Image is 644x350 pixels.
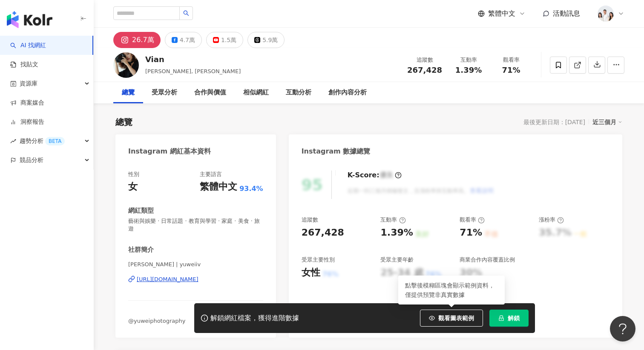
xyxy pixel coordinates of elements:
[553,9,580,17] span: 活動訊息
[113,32,161,48] button: 26.7萬
[523,119,585,125] div: 最後更新日期：[DATE]
[488,9,515,18] span: 繁體中文
[348,171,402,180] div: K-Score :
[194,88,226,98] div: 合作與價值
[598,6,614,22] img: 20231221_NR_1399_Small.jpg
[10,60,38,69] a: 找貼文
[380,256,414,264] div: 受眾主要年齡
[302,226,344,239] div: 267,428
[128,217,263,233] span: 藝術與娛樂 · 日常話題 · 教育與學習 · 家庭 · 美食 · 旅遊
[113,52,139,78] img: KOL Avatar
[498,315,504,321] span: lock
[302,147,371,156] div: Instagram 數據總覽
[508,315,520,322] span: 解鎖
[407,65,442,74] span: 267,428
[20,74,37,93] span: 資源庫
[452,56,485,64] div: 互動率
[328,88,367,98] div: 創作內容分析
[128,171,139,178] div: 性別
[286,88,311,98] div: 互動分析
[10,41,46,50] a: searchAI 找網紅
[165,32,202,48] button: 4.7萬
[200,171,222,178] div: 主要語言
[455,66,482,74] span: 1.39%
[10,118,44,126] a: 洞察報告
[115,116,132,128] div: 總覽
[302,256,335,264] div: 受眾主要性別
[137,276,198,283] div: [URL][DOMAIN_NAME]
[128,206,154,215] div: 網紅類型
[302,216,318,224] div: 追蹤數
[495,56,527,64] div: 觀看率
[489,310,529,327] button: 解鎖
[128,261,263,268] span: [PERSON_NAME] | yuweiiv
[132,34,154,46] div: 26.7萬
[221,34,236,46] div: 1.5萬
[460,256,515,264] div: 商業合作內容覆蓋比例
[128,245,154,254] div: 社群簡介
[152,88,177,98] div: 受眾分析
[200,180,237,193] div: 繁體中文
[460,226,482,239] div: 71%
[10,99,44,107] a: 商案媒合
[128,180,138,193] div: 女
[460,216,485,224] div: 觀看率
[302,266,320,279] div: 女性
[420,310,483,327] button: 觀看圖表範例
[243,88,269,98] div: 相似網紅
[145,68,241,74] span: [PERSON_NAME], [PERSON_NAME]
[438,315,474,322] span: 觀看圖表範例
[145,54,241,65] div: Vian
[10,138,16,144] span: rise
[380,226,413,239] div: 1.39%
[592,117,622,128] div: 近三個月
[183,10,189,16] span: search
[45,137,65,145] div: BETA
[380,216,405,224] div: 互動率
[239,184,263,193] span: 93.4%
[539,216,564,224] div: 漲粉率
[20,131,65,151] span: 趨勢分析
[7,11,52,28] img: logo
[247,32,285,48] button: 5.9萬
[206,32,243,48] button: 1.5萬
[180,34,195,46] div: 4.7萬
[407,56,442,64] div: 追蹤數
[128,276,263,283] a: [URL][DOMAIN_NAME]
[128,147,211,156] div: Instagram 網紅基本資料
[262,34,278,46] div: 5.9萬
[210,314,299,323] div: 解鎖網紅檔案，獲得進階數據
[122,88,135,98] div: 總覽
[502,66,520,74] span: 71%
[20,151,43,170] span: 競品分析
